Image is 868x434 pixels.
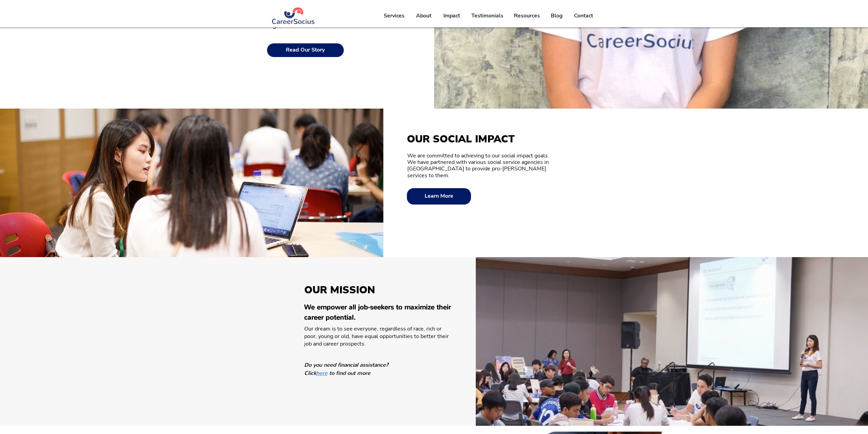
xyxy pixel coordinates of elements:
[407,152,549,179] span: We are committed to achieving to our social impact goals. We have partnered with various social s...
[545,7,568,24] a: Blog
[304,369,370,377] span: Click to find out more
[410,7,437,24] a: About
[568,7,599,24] a: Contact
[547,7,566,24] p: Blog
[437,7,466,24] a: Impact
[440,7,464,24] p: Impact
[304,361,388,368] span: Do you need financial assistance?
[271,8,315,24] img: Logo Blue (#283972) png.png
[380,7,408,24] p: Services
[286,47,325,53] span: Read Our Story
[571,7,597,24] p: Contact
[304,325,451,348] p: Our dream is to see everyone, regardless of race, rich or poor, young or old, have equal opportun...
[413,7,435,24] p: About
[267,43,344,57] a: Read Our Story
[468,7,507,24] p: Testimonials
[304,303,451,322] span: We empower all job-seekers to maximize their career potential.
[466,7,509,24] a: Testimonials
[407,132,515,146] span: OUR SOCIAL IMPACT
[425,193,453,199] span: Learn More
[509,7,545,24] a: Resources
[511,7,543,24] p: Resources
[378,7,599,24] nav: Site
[407,188,471,205] a: Learn More
[378,7,410,24] a: Services
[304,283,375,297] span: OUR MISSION
[316,369,327,377] a: here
